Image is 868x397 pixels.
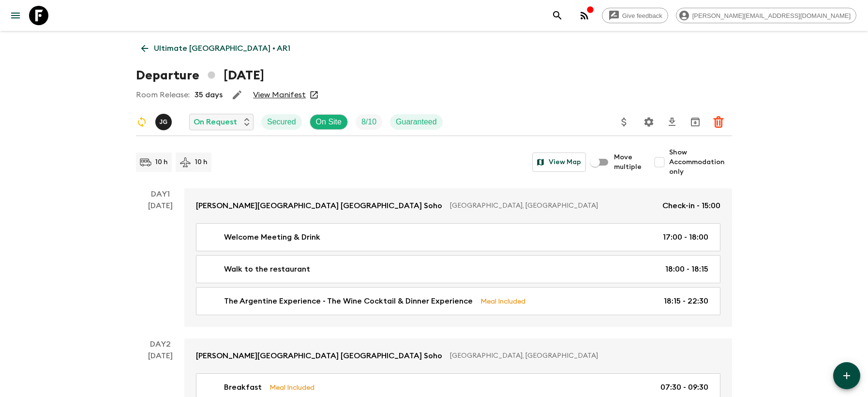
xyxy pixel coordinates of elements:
[396,116,437,128] p: Guaranteed
[155,117,174,124] span: Jessica Giachello
[155,114,174,130] button: JG
[155,157,168,167] p: 10 h
[676,8,856,23] div: [PERSON_NAME][EMAIL_ADDRESS][DOMAIN_NAME]
[136,39,296,58] a: Ultimate [GEOGRAPHIC_DATA] • AR1
[224,295,473,307] p: The Argentine Experience - The Wine Cocktail & Dinner Experience
[663,231,708,243] p: 17:00 - 18:00
[196,200,442,212] p: [PERSON_NAME][GEOGRAPHIC_DATA] [GEOGRAPHIC_DATA] Soho
[548,6,567,25] button: search adventures
[356,114,382,130] div: Trip Fill
[184,338,732,373] a: [PERSON_NAME][GEOGRAPHIC_DATA] [GEOGRAPHIC_DATA] Soho[GEOGRAPHIC_DATA], [GEOGRAPHIC_DATA]
[664,295,708,307] p: 18:15 - 22:30
[662,200,720,212] p: Check-in - 15:00
[361,116,376,128] p: 8 / 10
[196,350,442,362] p: [PERSON_NAME][GEOGRAPHIC_DATA] [GEOGRAPHIC_DATA] Soho
[269,382,314,393] p: Meal Included
[687,12,856,19] span: [PERSON_NAME][EMAIL_ADDRESS][DOMAIN_NAME]
[224,231,320,243] p: Welcome Meeting & Drink
[316,116,342,128] p: On Site
[136,89,190,101] p: Room Release:
[196,255,720,283] a: Walk to the restaurant18:00 - 18:15
[195,157,208,167] p: 10 h
[196,223,720,251] a: Welcome Meeting & Drink17:00 - 18:00
[224,382,262,393] p: Breakfast
[639,112,658,132] button: Settings
[154,43,290,54] p: Ultimate [GEOGRAPHIC_DATA] • AR1
[614,112,634,132] button: Update Price, Early Bird Discount and Costs
[614,153,642,172] span: Move multiple
[253,90,306,100] a: View Manifest
[532,153,586,172] button: View Map
[267,116,296,128] p: Secured
[6,6,25,25] button: menu
[136,338,184,350] p: Day 2
[617,12,668,19] span: Give feedback
[136,116,148,128] svg: Sync Required - Changes detected
[148,200,173,327] div: [DATE]
[261,114,302,130] div: Secured
[136,66,264,85] h1: Departure [DATE]
[136,188,184,200] p: Day 1
[194,116,237,128] p: On Request
[669,148,732,177] span: Show Accommodation only
[665,263,708,275] p: 18:00 - 18:15
[480,296,525,306] p: Meal Included
[310,114,348,130] div: On Site
[450,201,655,211] p: [GEOGRAPHIC_DATA], [GEOGRAPHIC_DATA]
[602,8,668,23] a: Give feedback
[195,89,223,101] p: 35 days
[159,118,167,126] p: J G
[660,382,708,393] p: 07:30 - 09:30
[450,351,713,361] p: [GEOGRAPHIC_DATA], [GEOGRAPHIC_DATA]
[662,112,682,132] button: Download CSV
[184,188,732,223] a: [PERSON_NAME][GEOGRAPHIC_DATA] [GEOGRAPHIC_DATA] Soho[GEOGRAPHIC_DATA], [GEOGRAPHIC_DATA]Check-in...
[224,263,310,275] p: Walk to the restaurant
[686,112,705,132] button: Archive (Completed, Cancelled or Unsynced Departures only)
[709,112,728,132] button: Delete
[196,287,720,315] a: The Argentine Experience - The Wine Cocktail & Dinner ExperienceMeal Included18:15 - 22:30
